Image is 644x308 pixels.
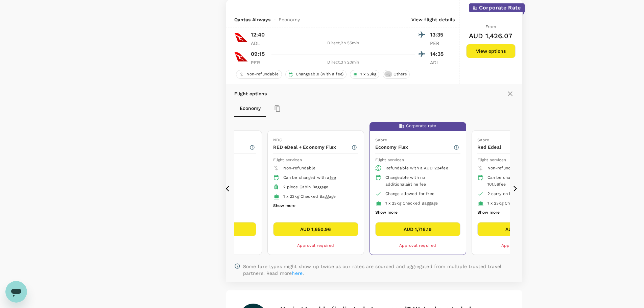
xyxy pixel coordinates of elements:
button: View options [466,44,516,58]
span: Sabre [375,138,387,142]
div: Refundable with a AUD 224 [385,165,455,172]
span: Non-refundable [487,166,520,170]
span: Economy [279,16,300,23]
button: Show more [477,208,500,217]
span: 1 x 23kg [358,71,379,77]
span: 1 x 23kg Checked Baggage [487,201,540,206]
span: airline fee [406,182,426,187]
span: fee [499,182,505,187]
span: NDC [273,138,282,142]
p: RED eDeal + Economy Flex [273,144,351,150]
span: Flight services [375,158,404,162]
h6: AUD 1,426.07 [469,30,512,41]
span: Approval required [297,243,334,248]
button: AUD 1,650.96 [273,222,358,236]
span: Non-refundable [283,166,316,170]
span: Approval required [501,243,539,248]
div: Changeable with no additional [385,174,455,188]
iframe: Button to launch messaging window [5,281,27,303]
span: Changeable (with a fee) [293,71,346,77]
p: Corporate Rate [479,4,521,12]
div: Non-refundable [236,70,282,79]
button: AUD 1,716.62 [477,222,563,236]
span: 1 x 23kg Checked Baggage [283,194,336,199]
span: fee [442,166,448,170]
span: Approval required [399,243,436,248]
div: Direct , 3h 20min [272,59,415,66]
a: here [292,270,303,276]
p: 14:35 [430,50,447,58]
span: 2 piece Cabin Baggage [283,185,329,189]
span: 1 x 23kg Checked Baggage [385,201,438,206]
p: 12:40 [251,31,265,39]
span: 2 carry on bags & 1 personal item [487,191,555,196]
span: fee [330,175,336,180]
p: View flight details [411,16,455,23]
p: ADL [251,40,268,47]
button: Show more [273,202,295,210]
button: AUD 1,716.19 [375,222,460,236]
span: Sabre [477,138,490,142]
div: Changeable (with a fee) [285,70,347,79]
p: PER [430,40,447,47]
p: 09:15 [251,50,265,58]
button: Show more [375,208,398,217]
p: Economy Flex [375,144,453,150]
span: From [485,24,496,29]
p: ADL [430,59,447,66]
span: Corporate rate [406,123,436,129]
p: PER [251,59,268,66]
span: - [271,16,279,23]
p: Red Edeal [477,144,555,150]
span: + 3 [384,71,392,77]
div: Can be changed with a AUD 101.56 [487,174,557,188]
p: 13:35 [430,31,447,39]
div: 1 x 23kg [350,70,379,79]
span: Flight services [273,158,302,162]
span: Non-refundable [244,71,282,77]
img: QF [234,50,248,64]
span: Flight services [477,158,506,162]
span: Change allowed for free [385,191,434,196]
div: Direct , 2h 55min [272,40,415,47]
div: Can be changed with a [283,174,353,181]
button: Economy [234,100,266,117]
span: Others [391,71,410,77]
p: Flight options [234,90,267,97]
span: Qantas Airways [234,16,271,23]
p: Some fare types might show up twice as our rates are sourced and aggregated from multiple trusted... [243,263,514,277]
div: +3Others [383,70,410,79]
img: QF [234,31,248,44]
